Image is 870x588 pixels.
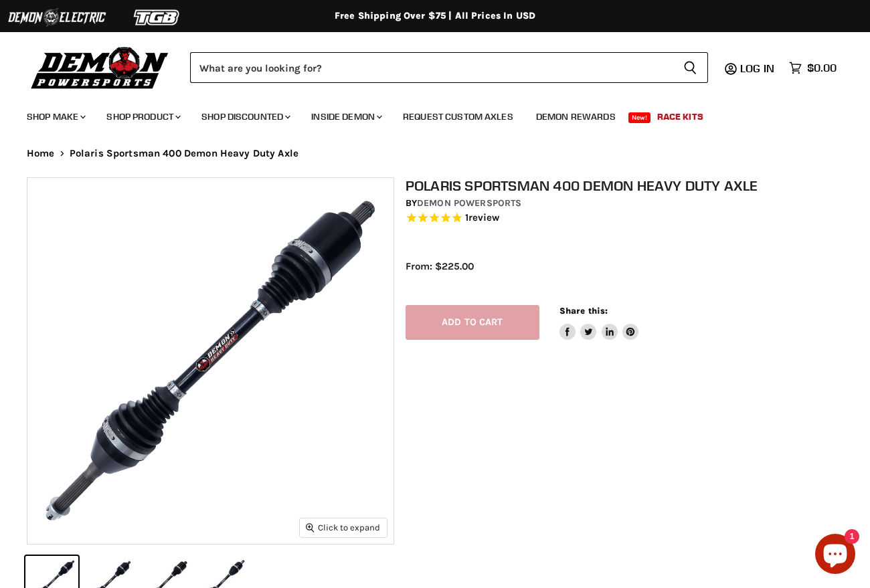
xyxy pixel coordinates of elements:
[465,211,500,223] span: 1 reviews
[17,98,833,130] ul: Main menu
[417,197,521,209] a: Demon Powersports
[301,103,390,130] a: Inside Demon
[782,58,843,78] a: $0.00
[17,103,94,130] a: Shop Make
[406,177,855,194] h1: Polaris Sportsman 400 Demon Heavy Duty Axle
[406,211,855,225] span: Rated 5.0 out of 5 stars 1 reviews
[7,5,107,30] img: Demon Electric Logo 2
[559,305,639,340] aside: Share this:
[526,103,626,130] a: Demon Rewards
[96,103,189,130] a: Shop Product
[811,534,859,577] inbox-online-store-chat: Shopify online store chat
[393,103,523,130] a: Request Custom Axles
[70,148,298,159] span: Polaris Sportsman 400 Demon Heavy Duty Axle
[27,148,55,159] a: Home
[406,260,474,272] span: From: $225.00
[27,178,394,544] img: IMAGE
[807,62,837,74] span: $0.00
[107,5,207,30] img: TGB Logo 2
[300,518,387,536] button: Click to expand
[27,43,173,91] img: Demon Powersports
[406,196,855,211] div: by
[306,522,380,532] span: Click to expand
[647,103,713,130] a: Race Kits
[740,62,774,75] span: Log in
[190,52,708,83] form: Product
[191,103,298,130] a: Shop Discounted
[468,211,500,223] span: review
[734,62,782,74] a: Log in
[673,52,708,83] button: Search
[628,112,651,123] span: New!
[559,306,608,316] span: Share this:
[190,52,673,83] input: Search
